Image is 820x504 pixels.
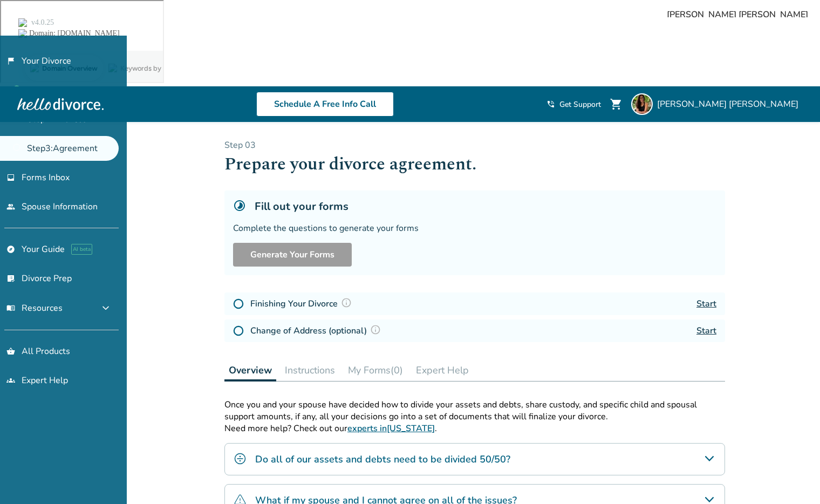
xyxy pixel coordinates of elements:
[696,298,716,310] a: Start
[233,298,244,309] img: Not Started
[224,423,725,434] p: Need more help? Check out our .
[28,28,119,37] div: Domain: [DOMAIN_NAME]
[6,347,15,356] span: shopping_basket
[30,17,53,26] div: v 4.0.25
[766,452,820,504] iframe: Chat Widget
[224,399,725,423] p: Once you and your spouse have decided how to divide your assets and debts, share custody, and spe...
[344,359,407,381] button: My Forms(0)
[256,92,394,117] a: Schedule A Free Info Call
[29,63,38,71] img: tab_domain_overview_orange.svg
[233,222,716,234] div: Complete the questions to generate your forms
[6,274,15,283] span: list_alt_check
[631,93,653,115] img: Kathryn Rucker
[119,64,182,71] div: Keywords by Traffic
[347,423,435,434] a: experts in[US_STATE]
[696,325,716,337] a: Start
[99,302,112,315] span: expand_more
[281,359,339,381] button: Instructions
[657,98,803,110] span: [PERSON_NAME] [PERSON_NAME]
[6,202,15,211] span: people
[6,173,15,182] span: inbox
[250,297,355,311] h4: Finishing Your Divorce
[233,325,244,336] img: Not Started
[224,359,276,382] button: Overview
[107,63,116,71] img: tab_keywords_by_traffic_grey.svg
[610,98,623,111] span: shopping_cart
[341,297,352,308] img: Question Mark
[6,304,15,312] span: menu_book
[233,243,352,267] button: Generate Your Forms
[546,100,555,108] span: phone_in_talk
[17,28,26,37] img: website_grey.svg
[224,443,725,475] div: Do all of our assets and debts need to be divided 50/50?
[224,151,725,178] h1: Prepare your divorce agreement.
[255,199,348,214] h5: Fill out your forms
[255,452,510,466] h4: Do all of our assets and debts need to be divided 50/50?
[412,359,473,381] button: Expert Help
[71,244,92,255] span: AI beta
[559,99,601,110] span: Get Support
[6,376,15,385] span: groups
[546,99,601,110] a: phone_in_talkGet Support
[250,324,384,338] h4: Change of Address (optional)
[6,57,15,65] span: flag_2
[6,245,15,254] span: explore
[234,452,247,465] img: Do all of our assets and debts need to be divided 50/50?
[370,324,381,335] img: Question Mark
[224,139,725,151] p: Step 0 3
[667,9,811,21] span: [PERSON_NAME] [PERSON_NAME]
[22,172,70,183] span: Forms Inbox
[41,64,97,71] div: Domain Overview
[17,17,26,26] img: logo_orange.svg
[6,302,63,314] span: Resources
